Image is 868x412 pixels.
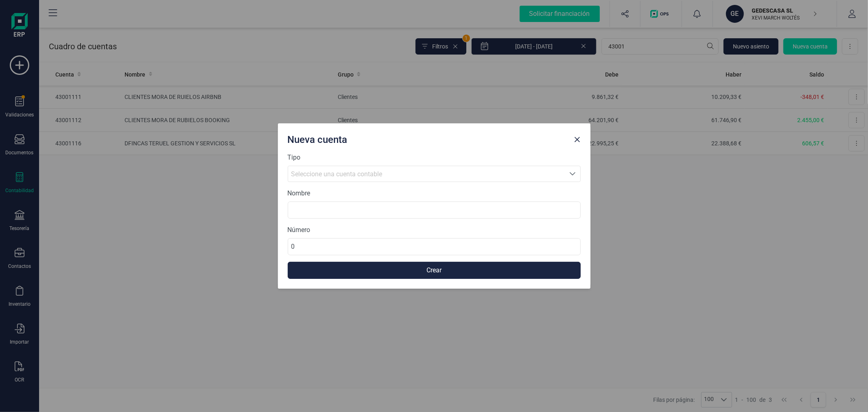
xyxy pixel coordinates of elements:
label: Tipo [288,153,301,162]
span: Seleccione una cuenta contable [291,170,383,178]
button: Crear [288,262,581,279]
div: Nueva cuenta [284,130,571,146]
label: Nombre [288,188,310,198]
label: Número [288,225,310,235]
div: Seleccione una cuenta [565,166,580,182]
button: Close [571,133,584,146]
